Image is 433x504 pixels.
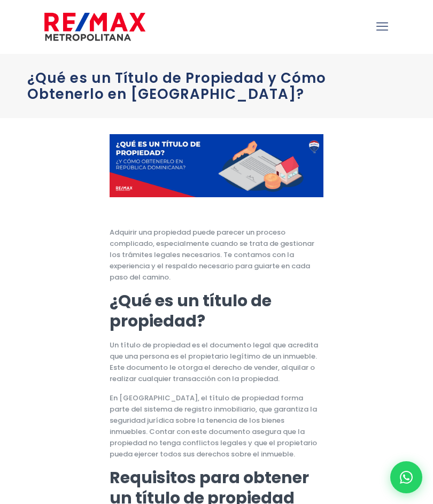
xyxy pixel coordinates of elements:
p: Adquirir una propiedad puede parecer un proceso complicado, especialmente cuando se trata de gest... [110,227,324,283]
p: En [GEOGRAPHIC_DATA], el título de propiedad forma parte del sistema de registro inmobiliario, qu... [110,392,324,460]
p: Un título de propiedad es el documento legal que acredita que una persona es el propietario legít... [110,339,324,384]
img: remax-metropolitana-logo [44,11,145,43]
strong: ¿Qué es un título de propiedad? [110,289,272,332]
a: mobile menu [373,18,391,36]
h1: ¿Qué es un Título de Propiedad y Cómo Obtenerlo en [GEOGRAPHIC_DATA]? [27,70,406,102]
